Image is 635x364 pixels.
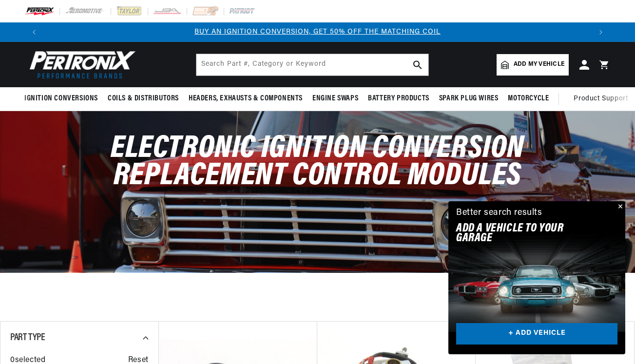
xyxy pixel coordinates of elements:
[24,94,98,104] span: Ignition Conversions
[439,94,499,104] span: Spark Plug Wires
[456,206,542,220] div: Better search results
[103,87,184,110] summary: Coils & Distributors
[574,94,628,104] span: Product Support
[497,54,569,76] a: Add my vehicle
[456,224,593,244] h2: Add A VEHICLE to your garage
[108,94,179,104] span: Coils & Distributors
[591,22,611,42] button: Translation missing: en.sections.announcements.next_announcement
[407,54,428,76] button: search button
[508,94,549,104] span: Motorcycle
[196,54,428,76] input: Search Part #, Category or Keyword
[514,60,564,69] span: Add my vehicle
[189,94,303,104] span: Headers, Exhausts & Components
[44,27,591,38] div: 1 of 3
[184,87,308,110] summary: Headers, Exhausts & Components
[614,201,625,213] button: Close
[194,28,441,36] a: BUY AN IGNITION CONVERSION, GET 50% OFF THE MATCHING COIL
[24,87,103,110] summary: Ignition Conversions
[24,22,44,42] button: Translation missing: en.sections.announcements.previous_announcement
[434,87,503,110] summary: Spark Plug Wires
[10,333,45,343] span: Part Type
[456,323,617,345] a: + ADD VEHICLE
[111,133,524,192] span: Electronic Ignition Conversion Replacement Control Modules
[44,27,591,38] div: Announcement
[368,94,429,104] span: Battery Products
[363,87,434,110] summary: Battery Products
[24,48,136,81] img: Pertronix
[312,94,358,104] span: Engine Swaps
[503,87,554,110] summary: Motorcycle
[308,87,363,110] summary: Engine Swaps
[574,87,633,111] summary: Product Support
